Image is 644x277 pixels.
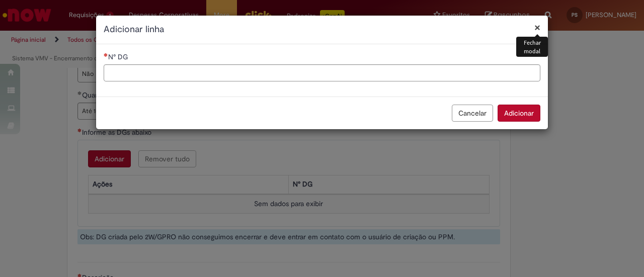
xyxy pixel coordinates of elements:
input: N° DG [104,64,540,81]
div: Fechar modal [516,37,548,57]
button: Adicionar [498,105,540,122]
span: N° DG [108,52,130,61]
h2: Adicionar linha [104,23,540,36]
button: Cancelar [452,105,493,122]
button: Fechar modal [534,22,540,33]
span: Necessários [104,53,108,57]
